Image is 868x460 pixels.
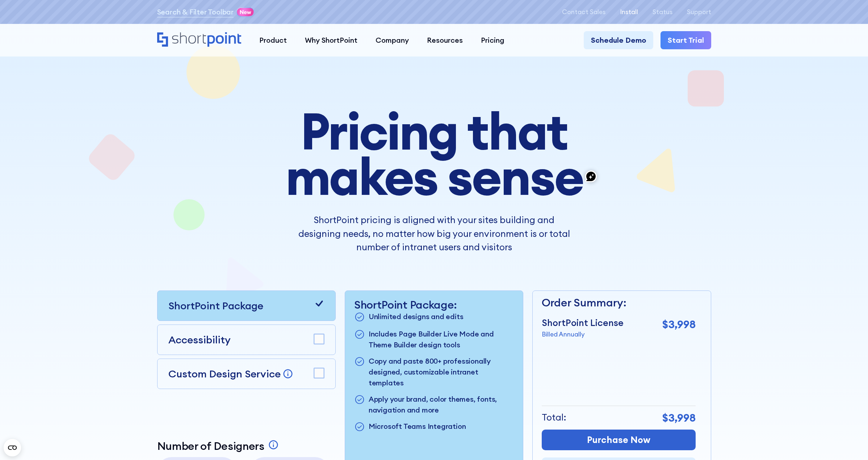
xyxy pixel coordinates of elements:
[661,31,711,49] a: Start Trial
[542,316,624,330] p: ShortPoint License
[542,430,696,451] a: Purchase Now
[620,8,638,16] a: Install
[366,31,418,49] a: Company
[376,35,409,46] div: Company
[472,31,513,49] a: Pricing
[662,410,696,426] p: $3,998
[542,330,624,339] p: Billed Annually
[296,31,366,49] a: Why ShortPoint
[427,35,463,46] div: Resources
[298,213,570,254] p: ShortPoint pricing is aligned with your sites building and designing needs, no matter how big you...
[369,394,514,415] p: Apply your brand, color themes, fonts, navigation and more
[369,329,514,350] p: Includes Page Builder Live Mode and Theme Builder design tools
[168,367,281,380] p: Custom Design Service
[662,316,696,333] p: $3,998
[4,439,21,456] button: Open CMP widget
[369,421,466,433] p: Microsoft Teams Integration
[250,31,296,49] a: Product
[418,31,472,49] a: Resources
[562,8,605,16] a: Contact Sales
[157,439,281,452] a: Number of Designers
[168,298,263,313] p: ShortPoint Package
[168,332,231,347] p: Accessibility
[230,109,638,199] h1: Pricing that makes sense
[738,376,868,460] iframe: Chat Widget
[305,35,357,46] div: Why ShortPoint
[687,8,711,16] a: Support
[157,32,242,48] a: Home
[369,311,464,323] p: Unlimited designs and edits
[157,7,234,17] a: Search & Filter Toolbar
[542,411,566,425] p: Total:
[354,298,514,311] p: ShortPoint Package:
[259,35,287,46] div: Product
[157,439,264,452] p: Number of Designers
[542,294,696,311] p: Order Summary:
[481,35,504,46] div: Pricing
[653,8,672,16] a: Status
[584,31,653,49] a: Schedule Demo
[369,356,514,388] p: Copy and paste 800+ professionally designed, customizable intranet templates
